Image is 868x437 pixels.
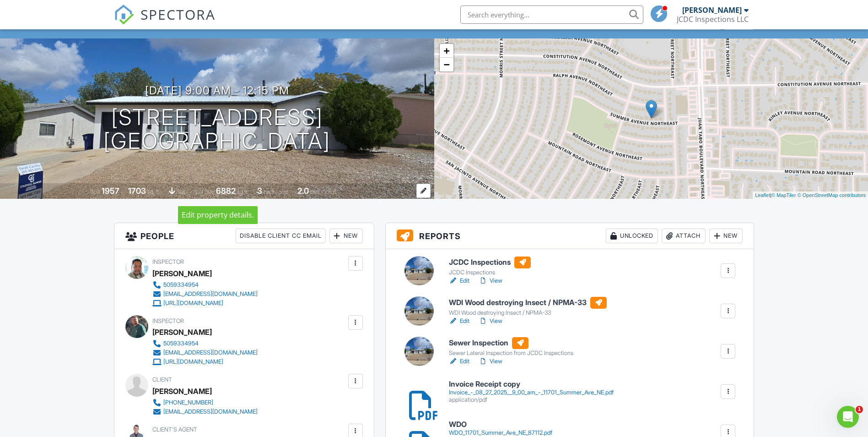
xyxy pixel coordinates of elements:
a: View [479,317,502,326]
a: Sewer Inspection Sewer Lateral Inspection from JCDC Inspections [449,337,573,357]
a: [URL][DOMAIN_NAME] [152,299,258,308]
a: [PHONE_NUMBER] [152,398,258,407]
a: Edit [449,357,469,366]
a: © OpenStreetMap contributors [798,192,866,198]
iframe: Intercom live chat [837,406,859,428]
h6: Invoice Receipt copy [449,380,614,388]
div: [PERSON_NAME] [682,5,742,15]
div: Client View [670,17,721,29]
div: Sewer Lateral Inspection from JCDC Inspections [449,350,573,357]
a: Leaflet [755,192,770,198]
a: [EMAIL_ADDRESS][DOMAIN_NAME] [152,407,258,416]
div: | [753,191,868,199]
span: SPECTORA [140,5,216,24]
img: The Best Home Inspection Software - Spectora [114,5,134,25]
div: [PERSON_NAME] [152,384,212,398]
a: 5059334954 [152,280,258,290]
a: SPECTORA [114,12,216,32]
div: [EMAIL_ADDRESS][DOMAIN_NAME] [163,349,258,356]
span: Lot Size [195,188,215,195]
div: JCDC Inspections LLC [677,15,749,24]
div: application/pdf [449,396,614,404]
span: Client [152,376,172,383]
div: Disable Client CC Email [236,229,326,243]
div: New [709,229,743,243]
span: Inspector [152,258,184,265]
div: 6882 [216,186,236,196]
a: Zoom out [440,58,453,71]
div: 2.0 [297,186,309,196]
a: WDI Wood destroying Insect / NPMA-33 WDI Wood destroying Insect / NPMA-33 [449,297,607,317]
div: [URL][DOMAIN_NAME] [163,358,223,366]
input: Search everything... [460,5,643,24]
div: Attach [662,229,706,243]
div: More [724,17,754,29]
h3: People [114,223,374,249]
h6: WDI Wood destroying Insect / NPMA-33 [449,297,607,309]
a: 5059334954 [152,339,258,348]
h1: [STREET_ADDRESS] [GEOGRAPHIC_DATA] [103,105,330,154]
div: 5059334954 [163,281,199,289]
h3: [DATE] 9:00 am - 12:15 pm [145,84,289,97]
div: Unlocked [606,229,658,243]
h6: JCDC Inspections [449,257,531,268]
div: [PERSON_NAME] [152,325,212,339]
span: bedrooms [264,188,289,195]
h3: Reports [386,223,754,249]
div: WDO_11701_Summer_Ave_NE_87112.pdf [449,429,552,437]
div: [EMAIL_ADDRESS][DOMAIN_NAME] [163,290,258,298]
span: bathrooms [310,188,336,195]
div: [URL][DOMAIN_NAME] [163,300,223,307]
div: 3 [257,186,262,196]
a: [EMAIL_ADDRESS][DOMAIN_NAME] [152,290,258,299]
span: Inspector [152,317,184,324]
div: 1957 [102,186,119,196]
a: © MapTiler [771,192,796,198]
a: Edit [449,276,469,285]
a: View [479,357,502,366]
a: Edit [449,317,469,326]
span: Built [90,188,100,195]
div: 5059334954 [163,340,199,347]
span: slab [177,188,187,195]
a: Invoice Receipt copy Invoice_-_08_27_2025__9_00_am_-_11701_Summer_Ave_NE.pdf application/pdf [449,380,614,404]
div: New [329,229,363,243]
div: [PERSON_NAME] [152,267,212,280]
span: 1 [856,406,863,413]
span: sq.ft. [237,188,248,195]
div: [EMAIL_ADDRESS][DOMAIN_NAME] [163,408,258,415]
a: [EMAIL_ADDRESS][DOMAIN_NAME] [152,348,258,357]
div: WDI Wood destroying Insect / NPMA-33 [449,309,607,317]
a: [URL][DOMAIN_NAME] [152,357,258,366]
a: View [479,276,502,285]
div: Invoice_-_08_27_2025__9_00_am_-_11701_Summer_Ave_NE.pdf [449,389,614,396]
h6: Sewer Inspection [449,337,573,349]
a: JCDC Inspections JCDC Inspections [449,257,531,277]
div: 1703 [128,186,146,196]
div: [PHONE_NUMBER] [163,399,213,406]
div: JCDC Inspections [449,269,531,276]
a: Zoom in [440,44,453,58]
h6: WDO [449,421,552,429]
span: Client's Agent [152,426,197,433]
span: sq. ft. [147,188,160,195]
